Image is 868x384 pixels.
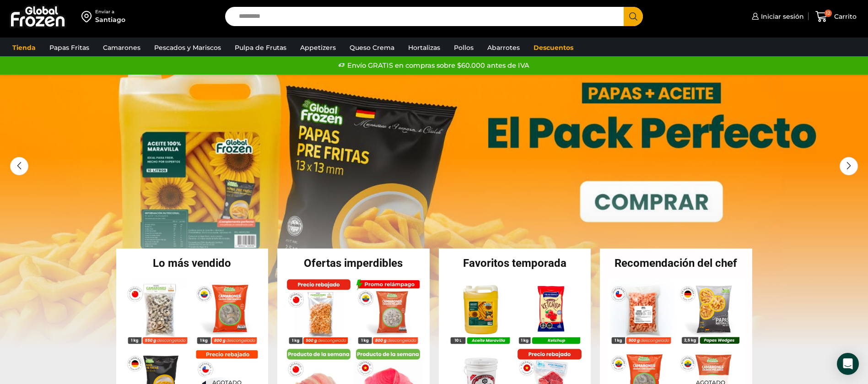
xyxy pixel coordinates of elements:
a: Descuentos [529,39,578,56]
a: Camarones [98,39,145,56]
h2: Recomendación del chef [600,258,752,269]
span: 12 [825,10,832,17]
button: Search button [624,7,643,26]
h2: Favoritos temporada [439,258,591,269]
a: Pulpa de Frutas [230,39,291,56]
span: Iniciar sesión [759,12,804,21]
h2: Ofertas imperdibles [277,258,430,269]
a: Queso Crema [345,39,399,56]
a: Pollos [449,39,478,56]
div: Santiago [95,15,125,24]
div: Open Intercom Messenger [837,353,859,375]
a: Abarrotes [483,39,524,56]
a: Papas Fritas [45,39,94,56]
a: 12 Carrito [813,6,859,27]
img: address-field-icon.svg [81,9,95,24]
a: Appetizers [296,39,340,56]
span: Carrito [832,12,857,21]
a: Tienda [8,39,40,56]
a: Pescados y Mariscos [150,39,226,56]
div: Next slide [840,157,858,175]
a: Iniciar sesión [749,7,804,26]
div: Previous slide [10,157,28,175]
a: Hortalizas [404,39,445,56]
div: Enviar a [95,9,125,15]
h2: Lo más vendido [116,258,269,269]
